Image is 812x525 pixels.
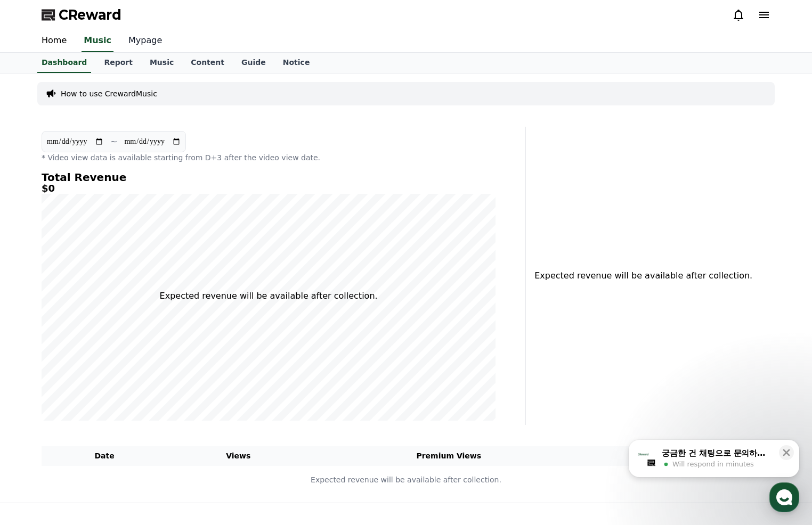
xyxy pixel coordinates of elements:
a: Music [141,53,182,73]
th: Views [167,446,309,466]
span: Home [27,354,46,362]
a: Guide [233,53,274,73]
span: CReward [59,6,121,23]
a: CReward [42,6,121,23]
span: Messages [88,354,120,363]
p: * Video view data is available starting from D+3 after the video view date. [42,152,496,163]
th: Premium Views [309,446,588,466]
p: Expected revenue will be available after collection. [42,474,770,486]
p: Expected revenue will be available after collection. [534,269,746,282]
h4: Total Revenue [42,171,496,183]
p: ~ [110,135,117,148]
span: Settings [158,354,184,362]
h5: $0 [42,183,496,194]
a: Home [33,30,75,52]
a: Mypage [120,30,170,52]
a: Settings [137,338,205,364]
p: Expected revenue will be available after collection. [160,290,378,302]
a: Notice [274,53,319,73]
a: How to use CrewardMusic [61,88,157,99]
a: Content [182,53,233,73]
a: Dashboard [37,53,91,73]
a: Home [3,338,70,364]
a: Messages [70,338,137,364]
th: Revenue [588,446,770,466]
th: Date [42,446,167,466]
a: Music [82,30,113,52]
a: Report [95,53,141,73]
